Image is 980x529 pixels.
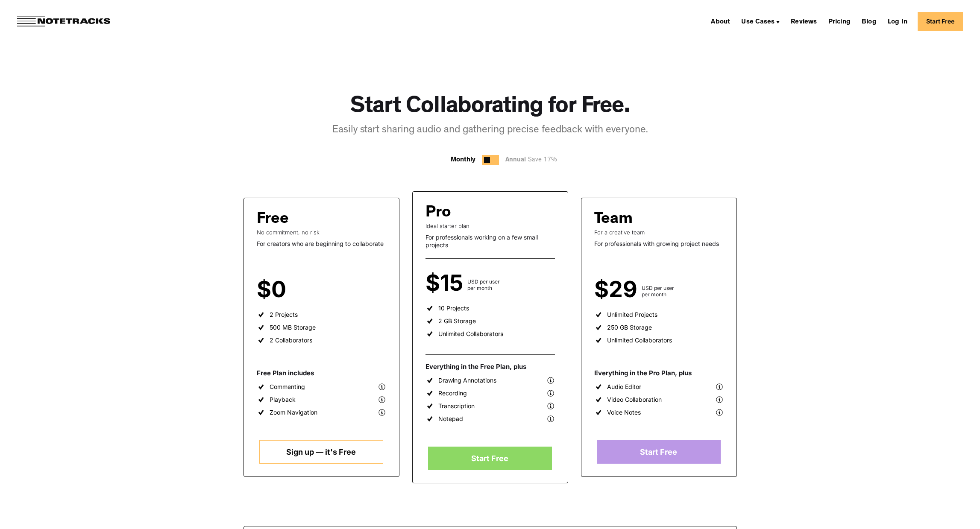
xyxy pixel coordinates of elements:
a: Reviews [787,15,820,28]
div: Commenting [270,383,305,391]
div: Free Plan includes [257,369,386,377]
div: $29 [594,282,642,298]
div: Drawing Annotations [438,377,496,384]
div: per user per month [290,285,315,298]
a: Sign up — it's Free [259,440,383,464]
div: Annual [505,155,561,166]
div: Transcription [438,402,475,410]
span: Save 17% [526,157,557,164]
div: Use Cases [741,19,775,26]
div: Team [594,211,633,229]
div: Easily start sharing audio and gathering precise feedback with everyone. [332,123,648,138]
div: Use Cases [738,15,783,28]
div: Everything in the Free Plan, plus [425,362,555,371]
h1: Start Collaborating for Free. [350,94,630,122]
a: Start Free [918,12,963,31]
div: For professionals working on a few small projects [425,234,555,248]
div: 10 Projects [438,304,469,312]
div: Free [257,211,289,229]
div: Unlimited Projects [607,311,657,319]
div: Voice Notes [607,409,641,416]
div: 500 MB Storage [270,324,316,331]
a: Log In [884,15,911,28]
div: For a creative team [594,229,724,236]
div: 2 Projects [270,311,298,319]
div: Audio Editor [607,383,641,391]
div: Playback [270,396,296,403]
div: Recording [438,389,467,397]
a: Blog [858,15,880,28]
div: 250 GB Storage [607,324,652,331]
div: For professionals with growing project needs [594,240,724,248]
div: 2 Collaborators [270,336,312,344]
div: Ideal starter plan [425,222,555,229]
a: Start Free [428,447,552,470]
div: Zoom Navigation [270,409,317,416]
a: Start Free [597,440,721,464]
div: $0 [257,282,290,298]
div: Monthly [451,155,475,165]
div: Unlimited Collaborators [438,330,503,338]
div: Video Collaboration [607,396,662,403]
div: For creators who are beginning to collaborate [257,240,386,248]
div: Unlimited Collaborators [607,336,672,344]
div: USD per user per month [467,278,500,291]
a: Pricing [825,15,854,28]
div: No commitment, no risk [257,229,386,236]
div: Notepad [438,415,463,423]
div: $15 [425,276,467,291]
div: Everything in the Pro Plan, plus [594,369,724,377]
div: Pro [425,205,451,222]
div: 2 GB Storage [438,317,476,325]
a: About [707,15,734,28]
div: USD per user per month [642,285,674,298]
